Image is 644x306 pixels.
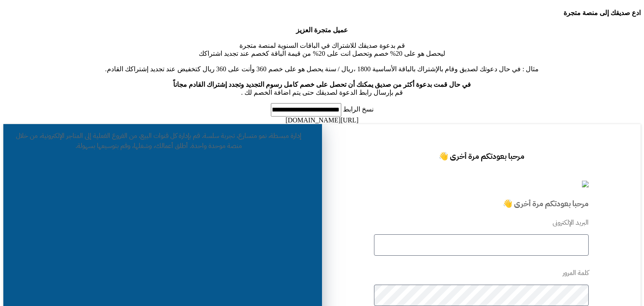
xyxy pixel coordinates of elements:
[582,181,589,187] img: logo-2.png
[3,117,641,124] div: [URL][DOMAIN_NAME]
[16,131,242,151] span: قم بإدارة كل قنوات البيع، من الفروع الفعلية إلى المتاجر الإلكترونية، من خلال منصة موحدة واحدة. أط...
[439,150,525,162] span: مرحبا بعودتكم مرة أخرى 👋
[202,131,301,141] span: إدارة مبسطة، نمو متسارع، تجربة سلسة.
[3,26,641,96] p: قم بدعوة صديقك للاشتراك في الباقات السنوية لمنصة متجرة ليحصل هو على 20% خصم وتحصل انت على 20% من ...
[3,9,641,17] h4: ادع صديقك إلى منصة متجرة
[296,26,348,34] b: عميل متجرة العزيز
[173,81,471,88] b: في حال قمت بدعوة أكثر من صديق يمكنك أن تحصل على خصم كامل رسوم التجديد وتجدد إشتراك القادم مجاناً
[374,218,589,228] p: البريد الإلكترونى
[374,268,589,278] p: كلمة المرور
[374,198,589,210] h3: مرحبا بعودتكم مرة أخرى 👋
[341,106,374,113] label: نسخ الرابط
